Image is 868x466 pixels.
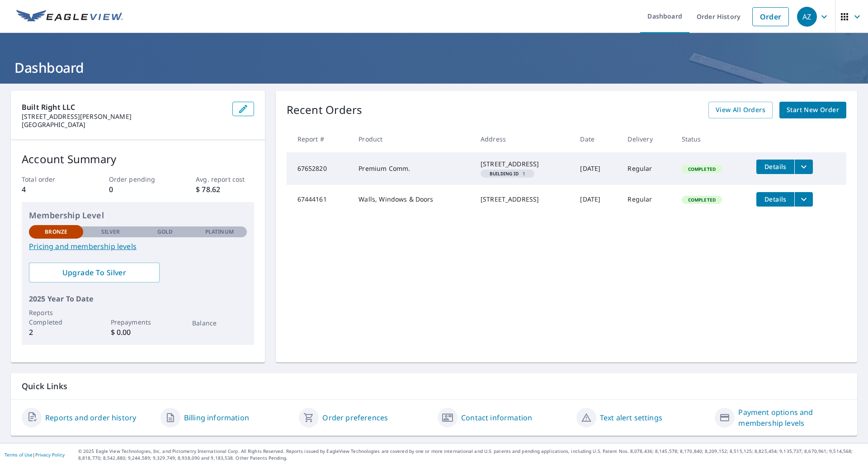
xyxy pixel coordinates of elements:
a: Order [752,7,789,26]
p: Membership Level [29,209,247,221]
em: Building ID [490,171,519,176]
span: Completed [683,197,721,203]
div: [STREET_ADDRESS] [481,160,566,169]
a: Billing information [184,412,249,423]
p: Gold [157,228,173,236]
a: Payment options and membership levels [738,407,846,428]
p: 2 [29,327,83,338]
span: Completed [683,166,721,172]
a: Terms of Use [5,452,33,458]
p: [GEOGRAPHIC_DATA] [22,121,225,129]
td: [DATE] [573,152,620,185]
span: 1 [484,171,531,176]
th: Report # [287,126,352,152]
p: Built Right LLC [22,102,225,113]
a: Contact information [461,412,532,423]
a: Text alert settings [600,412,662,423]
a: View All Orders [708,102,773,118]
p: Account Summary [22,151,254,167]
th: Status [675,126,750,152]
p: © 2025 Eagle View Technologies, Inc. and Pictometry International Corp. All Rights Reserved. Repo... [78,448,863,461]
td: Premium Comm. [351,152,473,185]
a: Upgrade To Silver [29,263,160,282]
p: | [5,452,65,457]
td: Walls, Windows & Doors [351,185,473,214]
p: Silver [101,228,120,236]
p: Balance [192,318,246,328]
p: $ 78.62 [196,184,254,195]
span: Details [762,162,789,171]
th: Delivery [620,126,674,152]
span: View All Orders [716,104,765,116]
button: filesDropdownBtn-67652820 [794,160,813,174]
p: Platinum [205,228,234,236]
td: Regular [620,185,674,214]
th: Address [473,126,573,152]
p: [STREET_ADDRESS][PERSON_NAME] [22,113,225,121]
p: Bronze [45,228,67,236]
p: Quick Links [22,381,846,392]
span: Start New Order [787,104,839,116]
th: Date [573,126,620,152]
td: 67652820 [287,152,352,185]
a: Privacy Policy [35,452,65,458]
div: AZ [797,7,817,27]
span: Details [762,195,789,203]
p: 4 [22,184,80,195]
p: Order pending [109,174,167,184]
td: [DATE] [573,185,620,214]
p: Avg. report cost [196,174,254,184]
p: Recent Orders [287,102,363,118]
a: Order preferences [322,412,388,423]
p: 2025 Year To Date [29,293,247,304]
button: filesDropdownBtn-67444161 [794,192,813,207]
a: Start New Order [779,102,846,118]
th: Product [351,126,473,152]
p: 0 [109,184,167,195]
p: Prepayments [111,317,165,327]
p: $ 0.00 [111,327,165,338]
p: Reports Completed [29,308,83,327]
td: Regular [620,152,674,185]
button: detailsBtn-67444161 [756,192,794,207]
img: EV Logo [16,10,123,24]
div: [STREET_ADDRESS] [481,195,566,204]
button: detailsBtn-67652820 [756,160,794,174]
p: Total order [22,174,80,184]
a: Pricing and membership levels [29,241,247,252]
a: Reports and order history [45,412,136,423]
span: Upgrade To Silver [36,268,152,278]
td: 67444161 [287,185,352,214]
h1: Dashboard [11,58,857,77]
